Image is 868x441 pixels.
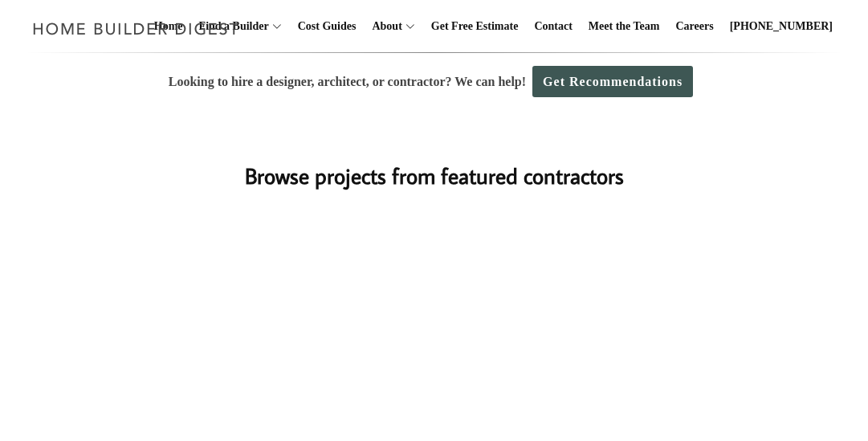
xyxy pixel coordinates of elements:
a: Get Recommendations [532,66,693,97]
a: Meet the Team [582,1,666,52]
h2: Browse projects from featured contractors [114,137,755,192]
img: Home Builder Digest [26,13,247,44]
a: Home [148,1,189,52]
a: [PHONE_NUMBER] [723,1,839,52]
a: Contact [528,1,578,52]
a: Careers [670,1,720,52]
a: Find a Builder [193,1,269,52]
a: Get Free Estimate [425,1,525,52]
a: Cost Guides [291,1,363,52]
a: About [365,1,401,52]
